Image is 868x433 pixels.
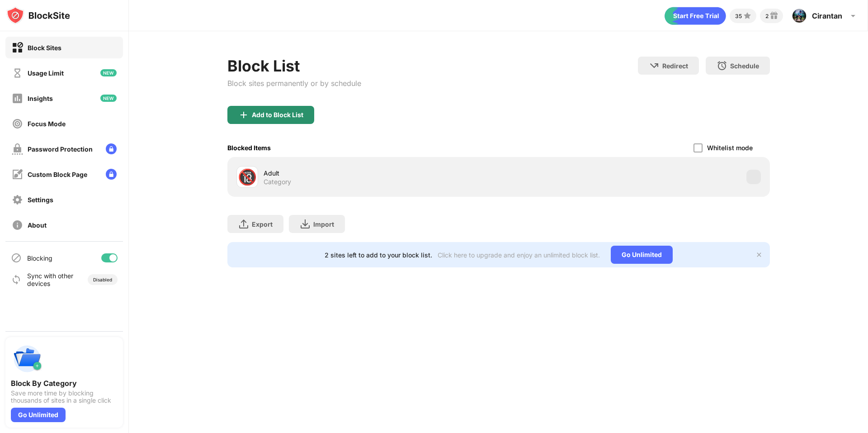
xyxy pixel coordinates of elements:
[12,194,23,205] img: settings-off.svg
[28,69,64,77] div: Usage Limit
[11,390,118,404] div: Save more time by blocking thousands of sites in a single click
[12,143,23,155] img: password-protection-off.svg
[12,118,23,129] img: focus-off.svg
[28,145,93,153] div: Password Protection
[27,272,74,287] div: Sync with other devices
[12,42,23,53] img: block-on.svg
[735,13,742,19] div: 35
[227,144,271,152] div: Blocked Items
[28,196,53,204] div: Settings
[227,79,361,88] div: Block sites permanently or by schedule
[707,144,753,152] div: Whitelist mode
[611,246,673,264] div: Go Unlimited
[665,7,726,25] div: animation
[11,408,66,422] div: Go Unlimited
[812,11,842,20] div: Cirantan
[252,111,303,119] div: Add to Block List
[792,9,807,23] img: ACg8ocJCwMRfsnSjD3k8CnUakxCT5dcqDl0ioSsKrg4l1yQtOkQdH5I=s96-c
[264,168,499,178] div: Adult
[12,67,23,79] img: time-usage-off.svg
[11,274,22,285] img: sync-icon.svg
[28,171,87,178] div: Custom Block Page
[27,254,52,262] div: Blocking
[730,62,759,70] div: Schedule
[227,57,361,75] div: Block List
[12,93,23,104] img: insights-off.svg
[765,13,769,19] div: 2
[28,221,47,229] div: About
[12,219,23,231] img: about-off.svg
[325,251,432,259] div: 2 sites left to add to your block list.
[313,220,334,228] div: Import
[28,120,66,128] div: Focus Mode
[769,10,779,21] img: reward-small.svg
[11,379,118,388] div: Block By Category
[28,95,53,102] div: Insights
[742,10,753,21] img: points-small.svg
[100,95,117,102] img: new-icon.svg
[252,220,273,228] div: Export
[755,251,763,258] img: x-button.svg
[28,44,61,52] div: Block Sites
[100,69,117,76] img: new-icon.svg
[662,62,688,70] div: Redirect
[106,143,117,154] img: lock-menu.svg
[106,169,117,180] img: lock-menu.svg
[11,343,43,375] img: push-categories.svg
[264,178,291,186] div: Category
[11,252,22,263] img: blocking-icon.svg
[12,169,23,180] img: customize-block-page-off.svg
[438,251,600,259] div: Click here to upgrade and enjoy an unlimited block list.
[93,277,112,282] div: Disabled
[238,168,257,186] div: 🔞
[6,6,70,24] img: logo-blocksite.svg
